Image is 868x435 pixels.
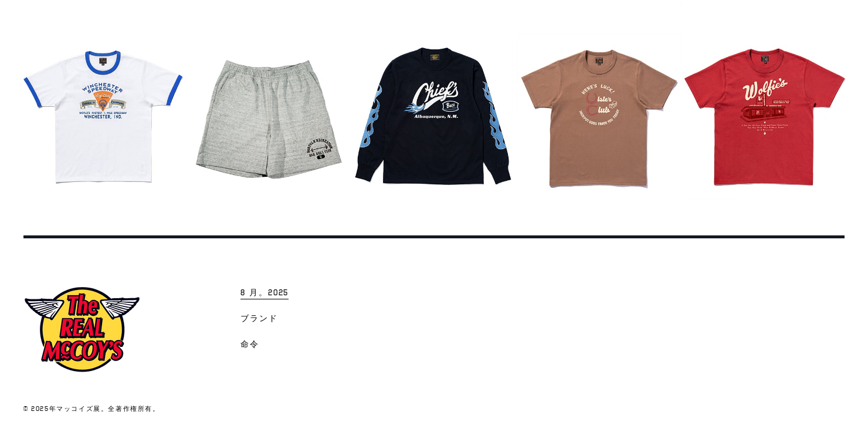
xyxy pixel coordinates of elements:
[56,404,101,413] a: マッコイズ展
[23,404,411,414] p: © 2025年 。全著作権所有。
[235,305,284,331] a: ブランド
[240,288,289,299] span: 8 月。2025
[235,331,265,357] a: 命令
[235,279,294,305] a: 8 月。2025
[240,339,259,351] span: 命令
[23,285,141,374] img: マッコイズ展
[240,313,278,325] span: ブランド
